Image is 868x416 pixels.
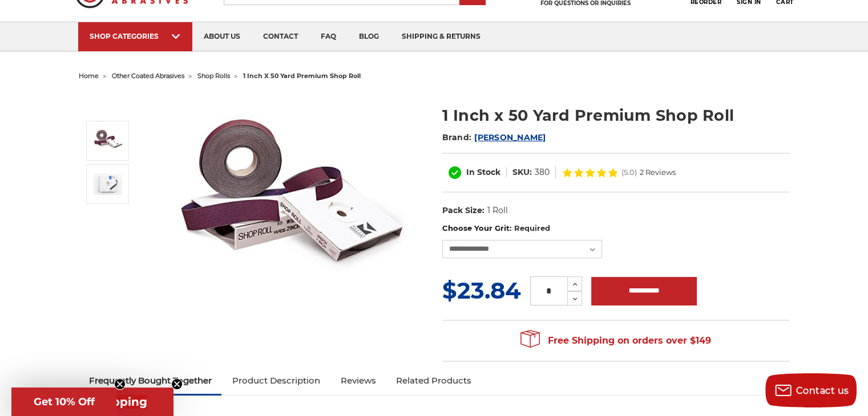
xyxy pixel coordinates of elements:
div: Get Free ShippingClose teaser [11,388,173,416]
h1: 1 Inch x 50 Yard Premium Shop Roll [442,104,790,127]
a: shipping & returns [390,22,492,51]
div: Get 10% OffClose teaser [11,388,116,416]
span: (5.0) [621,169,637,176]
img: 1 Inch x 50 Yard Premium Shop Roll [94,173,122,195]
span: 1 inch x 50 yard premium shop roll [243,72,361,80]
dd: 1 Roll [487,205,507,217]
span: Free Shipping on orders over $149 [520,329,711,352]
a: [PERSON_NAME] [474,132,546,142]
a: home [79,72,99,80]
a: about us [192,22,252,51]
a: shop rolls [197,72,230,80]
dt: Pack Size: [442,205,485,217]
button: Close teaser [114,378,126,390]
a: other coated abrasives [112,72,184,80]
a: blog [348,22,390,51]
dt: SKU: [512,166,532,178]
a: contact [252,22,309,51]
a: faq [309,22,348,51]
span: $23.84 [442,276,521,304]
label: Choose Your Grit: [442,223,790,234]
span: Get 10% Off [34,395,95,408]
a: Frequently Bought Together [79,368,222,393]
small: Required [514,223,550,233]
button: Close teaser [171,378,183,390]
span: Brand: [442,132,472,142]
a: Reviews [330,368,386,393]
span: 2 Reviews [640,169,676,176]
span: In Stock [466,167,500,177]
div: SHOP CATEGORIES [90,32,181,40]
img: 1 Inch x 50 Yard Premium Shop Roll [176,92,405,320]
a: Related Products [386,368,482,393]
button: Contact us [765,373,857,407]
a: Product Description [221,368,330,393]
span: Contact us [796,385,849,396]
img: 1 Inch x 50 Yard Premium Shop Roll [94,127,122,155]
dd: 380 [535,166,550,178]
